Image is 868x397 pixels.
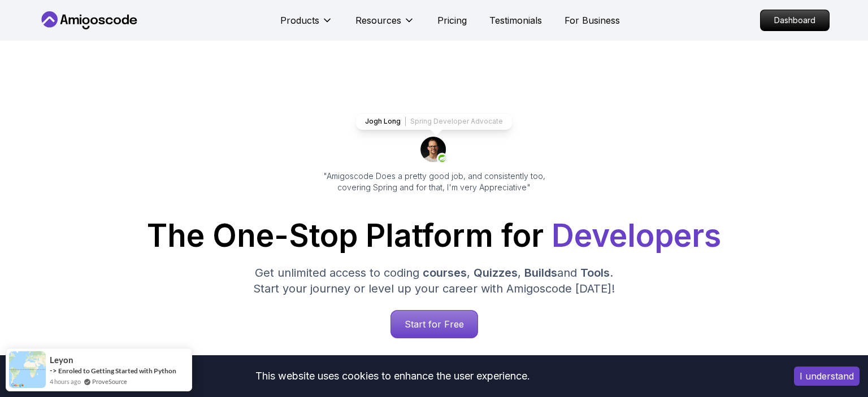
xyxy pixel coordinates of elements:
[821,352,857,386] iframe: chat widget
[390,310,478,338] a: Start for Free
[489,14,542,27] a: Testimonials
[474,266,518,280] span: Quizzes
[47,220,821,251] h1: The One-Stop Platform for
[307,171,561,193] p: "Amigoscode Does a pretty good job, and consistently too, covering Spring and for that, I'm very ...
[524,266,557,280] span: Builds
[50,366,57,375] span: ->
[92,377,127,386] a: ProveSource
[280,14,319,27] p: Products
[9,351,46,388] img: provesource social proof notification image
[58,367,176,375] a: Enroled to Getting Started with Python
[50,377,81,386] span: 4 hours ago
[437,14,467,27] a: Pricing
[355,14,401,27] p: Resources
[794,367,860,386] button: Accept cookies
[410,117,503,126] p: Spring Developer Advocate
[565,14,620,27] a: For Business
[580,266,610,280] span: Tools
[423,266,467,280] span: courses
[653,264,857,346] iframe: chat widget
[365,117,401,126] p: Jogh Long
[244,265,624,296] p: Get unlimited access to coding , , and . Start your journey or level up your career with Amigosco...
[355,14,415,36] button: Resources
[50,355,73,365] span: leyon
[760,10,830,31] a: Dashboard
[8,364,777,389] div: This website uses cookies to enhance the user experience.
[391,311,478,338] p: Start for Free
[552,217,721,254] span: Developers
[280,14,333,36] button: Products
[761,10,829,30] p: Dashboard
[420,137,448,164] img: josh long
